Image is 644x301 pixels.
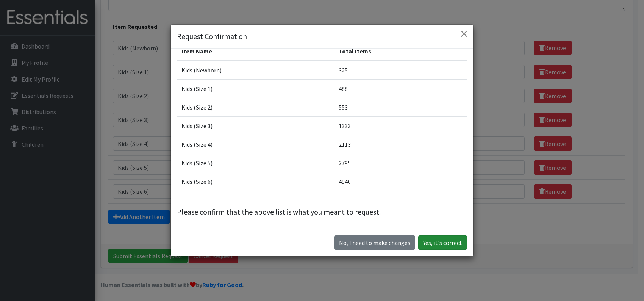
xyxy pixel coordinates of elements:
td: 2113 [334,135,467,154]
td: Kids (Size 1) [177,79,334,98]
th: Item Name [177,42,334,61]
button: Close [458,28,470,40]
td: Kids (Size 6) [177,172,334,191]
td: 2795 [334,154,467,172]
td: 325 [334,61,467,80]
th: Total Items [334,42,467,61]
td: 1333 [334,116,467,135]
td: Kids (Size 3) [177,116,334,135]
td: 553 [334,98,467,116]
button: Yes, it's correct [418,235,467,250]
button: No I need to make changes [334,235,415,250]
td: 4940 [334,172,467,191]
h5: Request Confirmation [177,31,247,42]
td: Kids (Size 4) [177,135,334,154]
td: Kids (Newborn) [177,61,334,80]
td: Kids (Size 5) [177,154,334,172]
td: 488 [334,79,467,98]
p: Please confirm that the above list is what you meant to request. [177,206,467,218]
td: Kids (Size 2) [177,98,334,116]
